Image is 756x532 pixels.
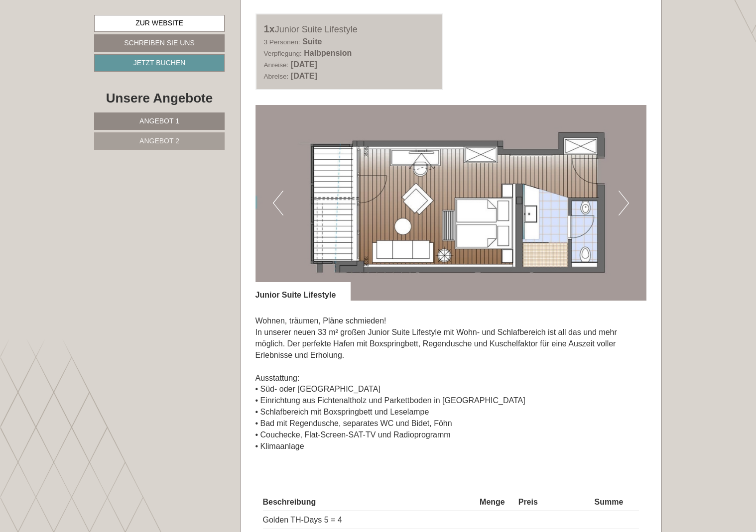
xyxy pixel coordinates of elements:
[619,191,629,215] button: Next
[139,137,179,145] span: Angebot 2
[304,49,352,57] b: Halbpension
[94,34,225,52] a: Schreiben Sie uns
[291,60,317,69] b: [DATE]
[273,191,283,215] button: Previous
[94,54,225,72] a: Jetzt buchen
[94,89,225,107] div: Unsere Angebote
[476,495,514,510] th: Menge
[302,37,322,46] b: Suite
[255,105,647,301] img: image
[255,316,647,452] p: Wohnen, träumen, Pläne schmieden! In unserer neuen 33 m² großen Junior Suite Lifestyle mit Wohn- ...
[264,50,302,57] small: Verpflegung:
[263,495,476,510] th: Beschreibung
[264,61,289,69] small: Anreise:
[264,73,289,80] small: Abreise:
[264,22,435,36] div: Junior Suite Lifestyle
[264,38,300,46] small: 3 Personen:
[94,15,225,32] a: Zur Website
[591,495,639,510] th: Summe
[291,72,317,80] b: [DATE]
[263,511,476,529] td: Golden TH-Days 5 = 4
[514,495,591,510] th: Preis
[264,23,275,34] b: 1x
[255,282,351,301] div: Junior Suite Lifestyle
[139,117,179,125] span: Angebot 1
